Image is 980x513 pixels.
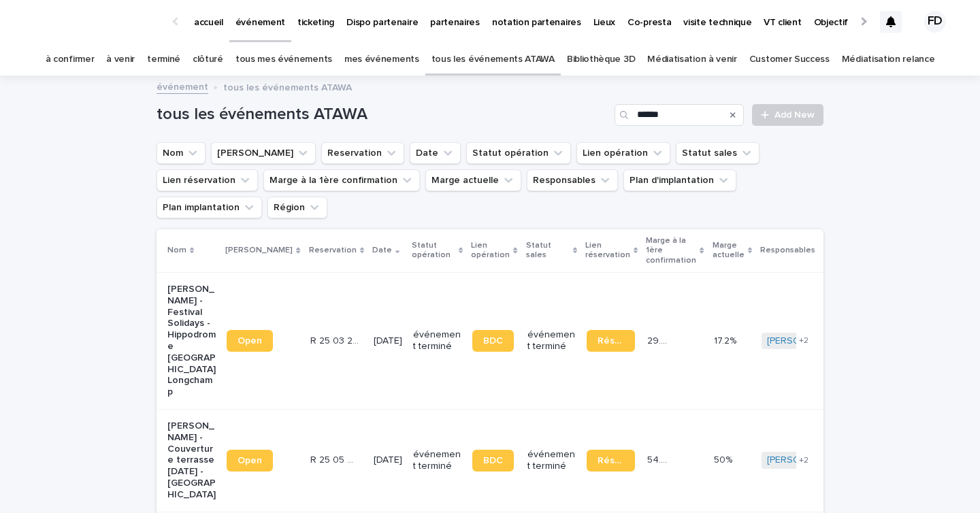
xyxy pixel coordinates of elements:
[714,452,735,466] p: 50%
[167,243,186,258] p: Nom
[527,449,576,472] p: événement terminé
[527,169,618,191] button: Responsables
[263,169,420,191] button: Marge à la 1ère confirmation
[238,456,262,465] span: Open
[598,456,624,465] span: Réservation
[235,44,332,76] a: tous mes événements
[227,450,273,471] a: Open
[267,197,327,218] button: Région
[598,336,624,346] span: Réservation
[799,457,808,465] span: + 2
[167,284,216,398] p: [PERSON_NAME] - Festival Solidays - Hippodrome [GEOGRAPHIC_DATA] Longchamp
[425,169,521,191] button: Marge actuelle
[46,44,95,76] a: à confirmer
[372,243,392,258] p: Date
[760,243,815,258] p: Responsables
[714,333,739,347] p: 17.2%
[483,336,503,346] span: BDC
[924,11,946,33] div: FD
[471,238,510,263] p: Lien opération
[157,105,609,125] h1: tous les événements ATAWA
[413,449,461,472] p: événement terminé
[157,142,206,164] button: Nom
[227,330,273,352] a: Open
[527,329,576,352] p: événement terminé
[106,44,135,76] a: à venir
[310,333,361,347] p: R 25 03 2200
[647,333,674,347] p: 29.3 %
[623,169,736,191] button: Plan d'implantation
[647,44,737,76] a: Médiatisation à venir
[344,44,419,76] a: mes événements
[842,44,935,76] a: Médiatisation relance
[647,452,674,466] p: 54.9 %
[774,110,815,120] span: Add New
[587,330,635,352] a: Réservation
[767,335,841,347] a: [PERSON_NAME]
[193,44,223,76] a: clôturé
[749,44,830,76] a: Customer Success
[157,78,208,94] a: événement
[321,142,404,164] button: Reservation
[526,238,570,263] p: Statut sales
[567,44,635,76] a: Bibliothèque 3D
[309,243,357,258] p: Reservation
[585,238,630,263] p: Lien réservation
[410,142,461,164] button: Date
[483,456,503,465] span: BDC
[147,44,180,76] a: terminé
[157,169,258,191] button: Lien réservation
[431,44,555,76] a: tous les événements ATAWA
[646,233,696,268] p: Marge à la 1ère confirmation
[167,420,216,501] p: [PERSON_NAME] - Couverture terrasse [DATE] - [GEOGRAPHIC_DATA]
[466,142,571,164] button: Statut opération
[374,335,402,347] p: [DATE]
[472,330,514,352] a: BDC
[27,8,159,35] img: Ls34BcGeRexTGTNfXpUC
[823,238,880,263] p: Plan d'implantation
[413,329,461,352] p: événement terminé
[374,454,402,466] p: [DATE]
[211,142,316,164] button: Lien Stacker
[223,79,352,94] p: tous les événements ATAWA
[752,104,823,126] a: Add New
[676,142,759,164] button: Statut sales
[472,450,514,471] a: BDC
[587,450,635,471] a: Réservation
[799,337,808,345] span: + 2
[713,238,745,263] p: Marge actuelle
[767,454,841,466] a: [PERSON_NAME]
[310,452,361,466] p: R 25 05 971
[238,336,262,346] span: Open
[615,104,744,126] input: Search
[412,238,455,263] p: Statut opération
[576,142,670,164] button: Lien opération
[225,243,293,258] p: [PERSON_NAME]
[157,197,262,218] button: Plan implantation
